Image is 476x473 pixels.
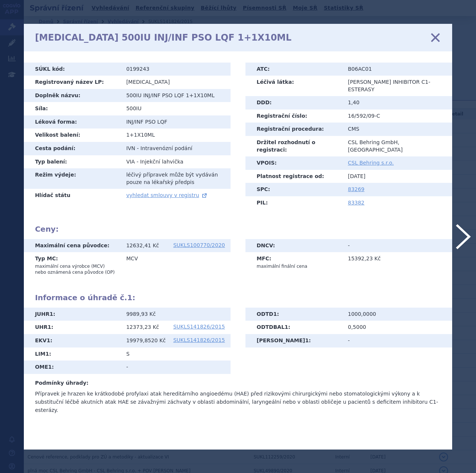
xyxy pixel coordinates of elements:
th: SPC: [245,183,342,196]
td: INJ/INF PSO LQF [121,115,231,129]
span: 1 [305,337,309,343]
td: CSL Behring GmbH, [GEOGRAPHIC_DATA] [342,136,452,156]
p: maximální finální cena [257,263,337,269]
a: vyhledat smlouvy v registru [126,192,208,198]
td: B06AC01 [342,63,452,76]
th: Hlídač státu [24,189,121,202]
td: [MEDICAL_DATA] [121,76,231,89]
th: Velikost balení: [24,128,121,142]
th: Registrovaný název LP: [24,76,121,89]
th: Doplněk názvu: [24,89,121,102]
th: Maximální cena původce: [24,239,121,253]
h3: Podmínky úhrady: [35,380,441,387]
span: - [137,145,139,151]
td: 1+1X10ML [121,128,231,142]
span: 1 [45,351,49,357]
span: 1 [47,337,50,343]
span: 12373,23 Kč [126,324,159,330]
td: - [121,361,231,374]
span: 1 [127,293,132,302]
th: OME : [24,361,121,374]
span: Intravenózní podání [140,145,192,151]
th: Registrační procedura: [245,123,342,136]
td: 0,5000 [342,321,452,334]
a: 83269 [348,186,365,192]
span: 1 [48,364,52,370]
th: Typ balení: [24,155,121,169]
span: 1 [285,324,288,330]
td: 15392,23 Kč [342,252,452,272]
th: UHR : [24,321,121,334]
th: DDD: [245,96,342,109]
td: [DATE] [342,170,452,183]
a: 83382 [348,200,365,206]
th: Držitel rozhodnutí o registraci: [245,136,342,156]
span: Injekční lahvička [140,159,183,165]
td: [PERSON_NAME] INHIBITOR C1-ESTERASY [342,76,452,96]
td: - [342,239,452,253]
a: SUKLS100770/2020 [173,242,225,248]
th: DNCV: [245,239,342,253]
td: 1000,0000 [342,308,452,321]
td: CMS [342,123,452,136]
td: léčivý přípravek může být vydáván pouze na lékařský předpis [121,168,231,189]
h2: Ceny: [35,225,441,234]
span: IVN [126,145,135,151]
td: S [121,347,231,361]
th: ATC: [245,63,342,76]
td: 0199243 [121,63,231,76]
th: Registrační číslo: [245,109,342,123]
span: 12632,41 Kč [126,242,159,248]
td: 500IU [121,102,231,115]
a: zavřít [430,32,441,43]
a: SUKLS141826/2015 [173,337,225,343]
span: vyhledat smlouvy v registru [126,192,199,198]
th: PIL: [245,196,342,210]
td: 9989,93 Kč [121,308,231,321]
th: Režim výdeje: [24,168,121,189]
span: VIA [126,159,135,165]
th: Cesta podání: [24,142,121,155]
h1: [MEDICAL_DATA] 500IU INJ/INF PSO LQF 1+1X10ML [35,32,292,43]
th: VPOIS: [245,156,342,170]
span: 1 [48,324,51,330]
td: 500IU INJ/INF PSO LQF 1+1X10ML [121,89,231,102]
th: MFC: [245,252,342,272]
a: CSL Behring s.r.o. [348,160,394,166]
td: 16/592/09-C [342,109,452,123]
th: Léková forma: [24,115,121,129]
td: MCV [121,252,231,278]
p: Přípravek je hrazen ke krátkodobé profylaxi atak hereditárního angioedému (HAE) před rizikovými c... [35,390,441,414]
td: - [342,334,452,347]
th: ODTDBAL : [245,321,342,334]
span: - [137,159,139,165]
th: Síla: [24,102,121,115]
th: Platnost registrace od: [245,170,342,183]
h2: Informace o úhradě č. : [35,293,441,302]
th: ODTD : [245,308,342,321]
span: 1 [50,311,53,317]
span: 1 [273,311,277,317]
td: 1,40 [342,96,452,109]
span: 19979,8520 Kč [126,337,166,343]
th: SÚKL kód: [24,63,121,76]
p: maximální cena výrobce (MCV) nebo oznámená cena původce (OP) [35,263,115,275]
th: JUHR : [24,308,121,321]
th: [PERSON_NAME] : [245,334,342,347]
th: Léčivá látka: [245,76,342,96]
th: EKV : [24,334,121,347]
th: LIM : [24,347,121,361]
a: SUKLS141826/2015 [173,324,225,329]
th: Typ MC: [24,252,121,278]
